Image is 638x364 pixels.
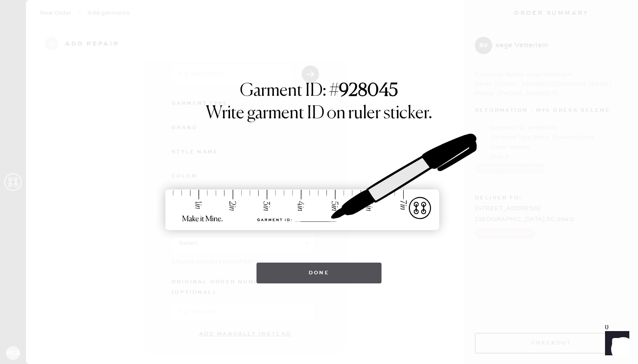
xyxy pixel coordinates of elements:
img: ruler-sticker-sharpie.svg [156,111,482,254]
button: Done [257,263,382,283]
strong: 928045 [339,82,398,100]
iframe: Front Chat [597,325,634,362]
h1: Garment ID: # [240,81,398,103]
h1: Write garment ID on ruler sticker. [206,103,432,124]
